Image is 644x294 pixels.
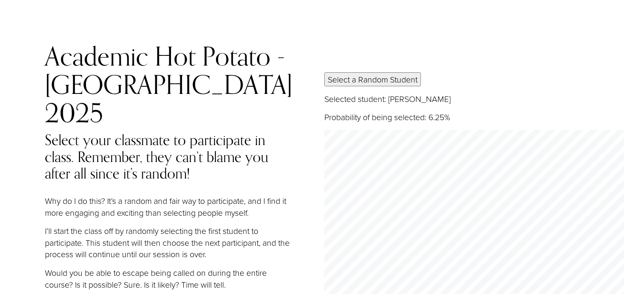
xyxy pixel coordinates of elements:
p: I’ll start the class off by randomly selecting the first student to participate. This student wil... [45,225,294,260]
button: Select a Random Student [324,72,421,86]
p: Probability of being selected: 6.25% [324,111,625,123]
p: Selected student: [PERSON_NAME] [324,93,625,105]
h2: Academic Hot Potato - [GEOGRAPHIC_DATA] 2025 [45,42,294,127]
p: Why do I do this? It’s a random and fair way to participate, and I find it more engaging and exci... [45,195,294,218]
p: Would you be able to escape being called on during the entire course? Is it possible? Sure. Is it... [45,267,294,290]
h4: Select your classmate to participate in class. Remember, they can’t blame you after all since it’... [45,132,294,181]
